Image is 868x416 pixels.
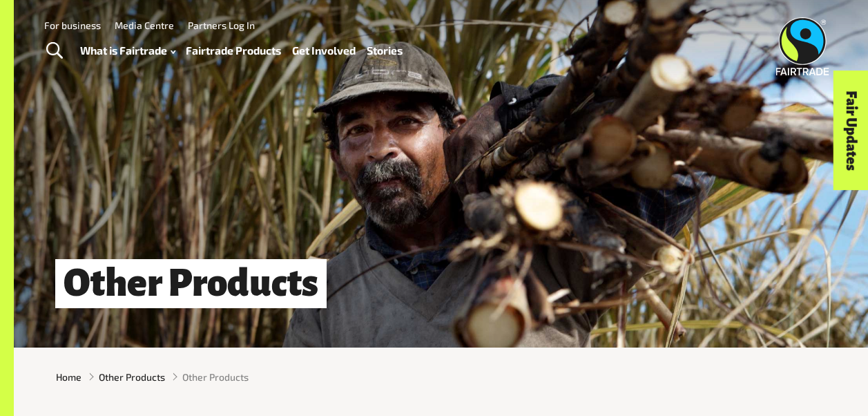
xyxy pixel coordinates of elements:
[80,41,175,60] a: What is Fairtrade
[186,41,281,60] a: Fairtrade Products
[292,41,356,60] a: Get Involved
[44,19,101,31] a: For business
[37,34,71,68] a: Toggle Search
[188,19,255,31] a: Partners Log In
[367,41,403,60] a: Stories
[55,259,327,308] h1: Other Products
[56,370,81,384] a: Home
[776,17,829,75] img: Fairtrade Australia New Zealand logo
[182,370,249,384] span: Other Products
[99,370,165,384] a: Other Products
[115,19,174,31] a: Media Centre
